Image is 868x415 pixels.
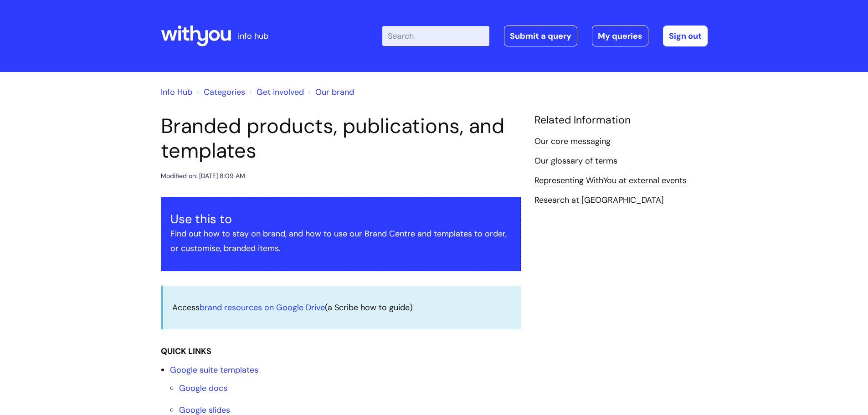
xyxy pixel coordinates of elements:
input: Search [382,26,489,46]
a: Get involved [257,87,304,97]
a: Google docs [179,383,227,394]
strong: QUICK LINKS [161,346,211,357]
a: Info Hub [161,87,192,97]
a: Our glossary of terms [534,155,617,167]
p: Find out how to stay on brand, and how to use our Brand Centre and templates to order, or customi... [170,226,511,256]
a: Representing WithYou at external events [534,175,687,187]
li: Solution home [195,85,245,99]
a: Research at [GEOGRAPHIC_DATA] [534,195,664,206]
li: Our brand [306,85,354,99]
a: Our core messaging [534,136,611,148]
a: Submit a query [504,26,577,46]
a: brand resources on Google Drive [200,302,325,313]
a: My queries [592,26,648,46]
h3: Use this to [170,212,511,226]
p: Access (a Scribe how to guide) [172,300,512,315]
a: Sign out [663,26,708,46]
li: Get involved [247,85,304,99]
p: info hub [238,29,268,43]
div: Modified on: [DATE] 8:09 AM [161,170,245,182]
a: Our brand [315,87,354,97]
a: Google suite templates [170,364,258,375]
a: Categories [204,87,245,97]
h1: Branded products, publications, and templates [161,114,521,163]
h4: Related Information [534,114,708,127]
div: | - [382,26,708,46]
